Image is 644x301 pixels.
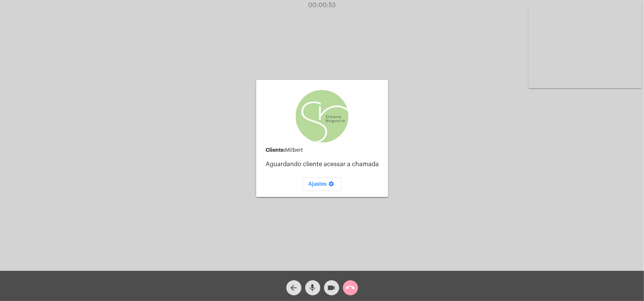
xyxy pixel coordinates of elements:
[346,283,355,292] mat-icon: call_end
[266,147,382,153] div: Milbert
[308,2,336,8] span: 00:00:53
[308,182,336,187] span: Ajustes
[266,147,286,153] strong: Cliente:
[266,161,382,168] p: Aguardando cliente acessar a chamada
[327,283,336,292] mat-icon: videocam
[296,90,349,142] img: 6c98f6a9-ac7b-6380-ee68-2efae92deeed.jpg
[302,177,342,191] button: Ajustes
[289,283,298,292] mat-icon: arrow_back
[327,181,336,190] mat-icon: settings
[308,283,317,292] mat-icon: mic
